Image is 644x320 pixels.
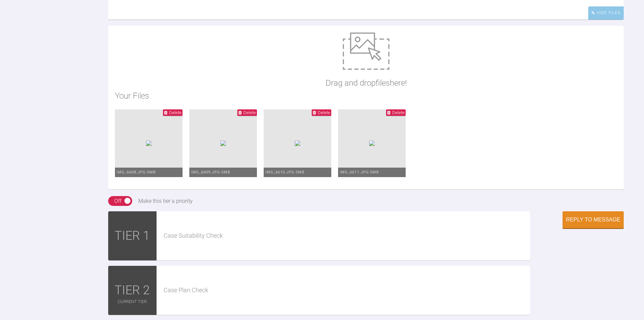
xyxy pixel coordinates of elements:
[191,170,230,174] span: IMG_6609.JPG - 5MB
[392,110,405,115] span: Delete
[340,170,379,174] span: IMG_6611.JPG - 5MB
[588,6,624,20] div: Hide Files
[146,141,151,146] img: cb065142-003a-4f1a-9f30-6eb649944d0a
[115,281,150,300] span: TIER 2
[138,197,193,206] div: Make this tier a priority
[169,110,182,115] span: Delete
[369,141,375,146] img: 67257e69-f1ea-4966-96a4-2d7bc1f41068
[220,141,226,146] img: 90c4f170-df91-4e75-8d6a-c24bacd69204
[115,226,150,246] span: TIER 1
[115,89,617,102] h2: Your Files
[318,110,330,115] span: Delete
[566,217,620,223] div: Reply to Message
[164,231,530,241] div: Case Suitability Check
[326,77,407,89] p: Drag and drop files here!
[164,285,530,295] div: Case Plan Check
[114,197,121,206] div: Off
[295,141,300,146] img: 97a1d548-9380-49c4-b870-6197a9012869
[117,170,156,174] span: IMG_6608.JPG - 5MB
[563,211,624,228] button: Reply to Message
[265,170,305,174] span: IMG_6610.JPG - 5MB
[243,110,256,115] span: Delete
